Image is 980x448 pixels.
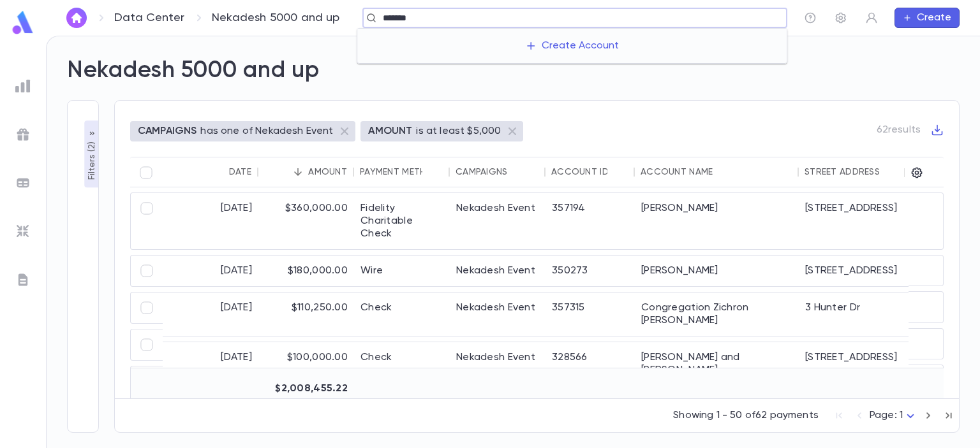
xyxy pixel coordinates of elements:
button: Sort [422,162,443,182]
button: Sort [713,162,733,182]
div: [DATE] [163,342,258,386]
div: Payment Method [360,167,440,177]
span: Page: 1 [870,410,903,421]
div: Account ID [551,167,609,177]
div: [DATE] [163,256,258,286]
p: 62 results [877,124,921,136]
p: AMOUNT [368,125,412,138]
img: imports_grey.530a8a0e642e233f2baf0ef88e8c9fcb.svg [15,224,31,239]
p: Filters ( 2 ) [85,139,98,180]
img: logo [10,10,36,35]
div: Street Address [805,167,880,177]
div: $360,000.00 [258,193,354,249]
img: home_white.a664292cf8c1dea59945f0da9f25487c.svg [69,13,84,23]
div: Page: 1 [870,406,918,426]
div: CAMPAIGNShas one of Nekadesh Event [130,121,355,141]
div: Congregation Zichron [PERSON_NAME] [635,293,799,336]
p: Showing 1 - 50 of 62 payments [673,409,819,422]
button: Sort [508,162,528,182]
div: $2,008,455.22 [258,373,354,404]
div: [STREET_ADDRESS] [799,342,923,386]
div: Check [354,293,450,336]
button: Create Account [515,34,629,58]
div: Check [354,342,450,386]
button: Sort [288,162,308,182]
div: 3 Hunter Dr [799,293,923,336]
p: has one of Nekadesh Event [200,125,333,138]
h2: Nekadesh 5000 and up [67,57,319,85]
p: Nekadesh 5000 and up [212,11,340,25]
div: Wire [354,256,450,286]
div: $180,000.00 [258,256,354,286]
p: is at least $5,000 [416,125,501,138]
p: CAMPAIGNS [138,125,197,138]
div: [PERSON_NAME] [635,256,799,286]
div: Nekadesh Event [450,293,546,336]
div: [DATE] [163,293,258,336]
div: 357194 [546,193,635,249]
div: [PERSON_NAME] and [PERSON_NAME] [635,342,799,386]
div: Nekadesh Event [450,342,546,386]
div: 350273 [546,256,635,286]
div: Account Name [641,167,713,177]
div: Nekadesh Event [450,256,546,286]
div: Fidelity Charitable Check [354,193,450,249]
div: Date [229,167,251,177]
div: AMOUNTis at least $5,000 [360,121,523,141]
div: [PERSON_NAME] [635,193,799,249]
div: [STREET_ADDRESS] [799,193,923,249]
button: Sort [607,162,628,182]
div: Amount [308,167,347,177]
button: Sort [880,162,900,182]
div: [STREET_ADDRESS] [799,256,923,286]
div: 357315 [546,293,635,336]
img: letters_grey.7941b92b52307dd3b8a917253454ce1c.svg [15,272,31,287]
img: batches_grey.339ca447c9d9533ef1741baa751efc33.svg [15,175,31,191]
img: reports_grey.c525e4749d1bce6a11f5fe2a8de1b229.svg [15,78,31,94]
div: Nekadesh Event [450,193,546,249]
div: [DATE] [163,193,258,249]
div: 328566 [546,342,635,386]
div: $100,000.00 [258,342,354,386]
button: Sort [209,162,229,182]
img: campaigns_grey.99e729a5f7ee94e3726e6486bddda8f1.svg [15,127,31,142]
div: $110,250.00 [258,293,354,336]
button: Create [895,8,960,28]
a: Data Center [114,11,184,25]
div: Campaigns [456,167,508,177]
button: Filters (2) [84,121,100,188]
